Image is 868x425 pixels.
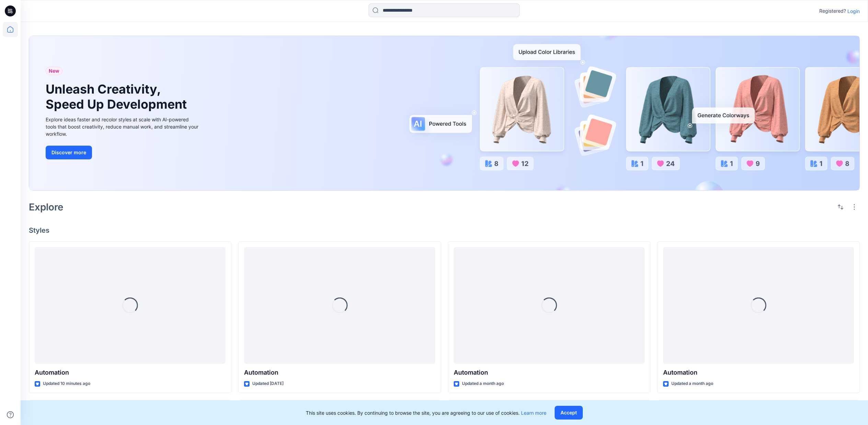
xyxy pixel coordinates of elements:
p: Registered? [819,7,846,15]
p: Login [847,8,860,15]
p: Automation [663,368,854,377]
p: Updated a month ago [462,380,504,387]
a: Learn more [521,410,546,416]
h1: Unleash Creativity, Speed Up Development [46,82,190,111]
p: Updated [DATE] [252,380,283,387]
p: This site uses cookies. By continuing to browse the site, you are agreeing to our use of cookies. [306,409,546,416]
p: Automation [35,368,225,377]
p: Automation [244,368,435,377]
p: Updated a month ago [671,380,713,387]
div: Explore ideas faster and recolor styles at scale with AI-powered tools that boost creativity, red... [46,116,200,137]
p: Updated 10 minutes ago [43,380,90,387]
button: Accept [555,406,583,420]
h2: Explore [29,202,63,212]
span: New [49,67,59,75]
button: Discover more [46,146,92,159]
p: Automation [454,368,645,377]
h4: Styles [29,226,860,234]
a: Discover more [46,146,200,159]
